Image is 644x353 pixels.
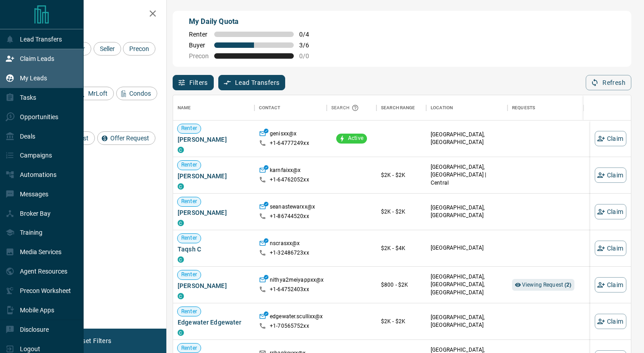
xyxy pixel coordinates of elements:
[69,333,117,348] button: Reset Filters
[522,282,572,288] span: Viewing Request
[178,183,184,190] div: condos.ca
[173,75,214,90] button: Filters
[189,16,319,27] p: My Daily Quota
[94,42,121,56] div: Seller
[178,308,201,316] span: Renter
[254,95,327,121] div: Contact
[126,90,154,97] span: Condos
[189,42,209,49] span: Buyer
[270,276,324,286] p: nithya2meiyappxx@x
[299,52,319,60] span: 0 / 0
[595,241,626,256] button: Claim
[564,282,571,288] strong: ( 2 )
[299,42,319,49] span: 3 / 6
[178,245,250,254] span: Taqsh C
[178,293,184,299] div: condos.ca
[270,249,309,257] p: +1- 32486723xx
[123,42,155,56] div: Precon
[431,95,453,121] div: Location
[595,131,626,146] button: Claim
[218,75,286,90] button: Lead Transfers
[189,52,209,60] span: Precon
[178,125,201,132] span: Renter
[173,95,254,121] div: Name
[178,220,184,226] div: condos.ca
[299,31,319,38] span: 0 / 4
[431,131,503,146] p: [GEOGRAPHIC_DATA], [GEOGRAPHIC_DATA]
[178,172,250,181] span: [PERSON_NAME]
[512,279,574,291] div: Viewing Request (2)
[29,9,157,20] h2: Filters
[376,95,426,121] div: Search Range
[126,45,152,52] span: Precon
[431,244,503,252] p: [GEOGRAPHIC_DATA]
[270,322,309,330] p: +1- 70565752xx
[270,167,301,176] p: karnfaixx@x
[178,318,250,327] span: Edgewater Edgewater
[178,198,201,205] span: Renter
[178,344,201,352] span: Renter
[85,90,111,97] span: MrLoft
[595,167,626,183] button: Claim
[331,95,361,121] div: Search
[97,131,155,145] div: Offer Request
[381,208,422,216] p: $2K - $2K
[381,95,415,121] div: Search Range
[512,95,535,121] div: Requests
[259,95,280,121] div: Contact
[178,234,201,242] span: Renter
[116,87,157,100] div: Condos
[381,281,422,289] p: $800 - $2K
[595,204,626,219] button: Claim
[178,256,184,263] div: condos.ca
[178,271,201,279] span: Renter
[508,95,589,121] div: Requests
[270,313,323,322] p: edgewater.scullixx@x
[178,208,250,217] span: [PERSON_NAME]
[178,147,184,153] div: condos.ca
[381,171,422,179] p: $2K - $2K
[75,87,114,100] div: MrLoft
[107,135,152,142] span: Offer Request
[178,135,250,144] span: [PERSON_NAME]
[344,135,367,142] span: Active
[189,31,209,38] span: Renter
[270,286,309,293] p: +1- 64752403xx
[270,130,296,139] p: genisxx@x
[178,281,250,290] span: [PERSON_NAME]
[595,314,626,329] button: Claim
[97,45,118,52] span: Seller
[381,317,422,325] p: $2K - $2K
[270,139,309,147] p: +1- 64777249xx
[270,203,315,213] p: seanastewarxx@x
[431,314,503,329] p: [GEOGRAPHIC_DATA], [GEOGRAPHIC_DATA]
[270,213,309,220] p: +1- 86744520xx
[426,95,508,121] div: Location
[381,244,422,252] p: $2K - $4K
[270,240,300,249] p: nscrasxx@x
[586,75,631,90] button: Refresh
[178,161,201,169] span: Renter
[595,277,626,293] button: Claim
[431,163,503,186] p: [GEOGRAPHIC_DATA], [GEOGRAPHIC_DATA] | Central
[178,95,191,121] div: Name
[270,176,309,184] p: +1- 64762052xx
[431,273,503,296] p: [GEOGRAPHIC_DATA], [GEOGRAPHIC_DATA], [GEOGRAPHIC_DATA]
[431,204,503,219] p: [GEOGRAPHIC_DATA], [GEOGRAPHIC_DATA]
[178,330,184,336] div: condos.ca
